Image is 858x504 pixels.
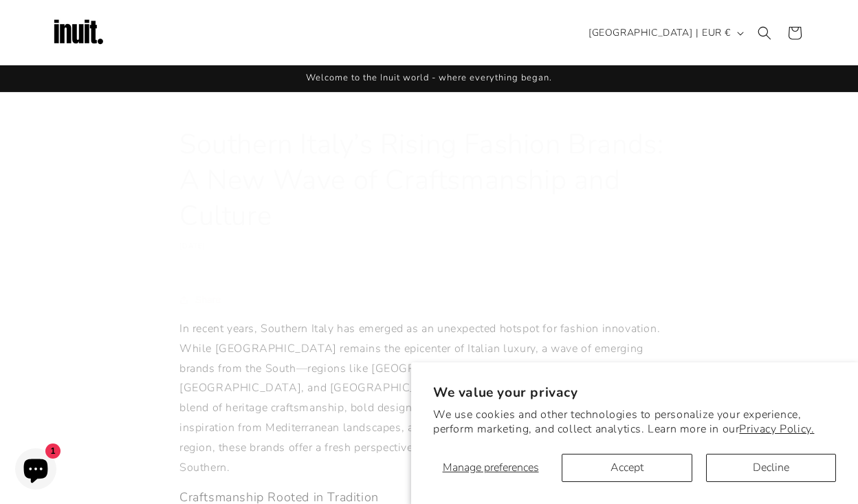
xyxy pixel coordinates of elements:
h3: Craftsmanship Rooted in Tradition [179,483,679,498]
img: Inuit Logo [51,6,106,61]
p: In recent years, Southern Italy has emerged as an unexpected hotspot for fashion innovation. Whil... [179,312,679,470]
h1: Southern Italy’s Rising Fashion Brands: A New Wave of Craftsmanship and Culture [179,127,679,234]
h2: We value your privacy [433,384,836,402]
button: Accept [562,454,692,482]
time: [DATE] [179,241,206,251]
inbox-online-store-chat: Shopify online store chat [11,448,60,493]
button: [GEOGRAPHIC_DATA] | EUR € [580,20,749,46]
summary: Search [749,18,780,48]
span: Manage preferences [443,460,539,475]
button: Share [179,285,225,315]
span: [GEOGRAPHIC_DATA] | EUR € [588,25,731,40]
button: Decline [706,454,836,482]
p: We use cookies and other technologies to personalize your experience, perform marketing, and coll... [433,408,836,437]
span: Welcome to the Inuit world - where everything began. [306,72,552,84]
button: Manage preferences [433,454,548,482]
div: Announcement [51,65,807,91]
a: Privacy Policy. [739,421,814,437]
